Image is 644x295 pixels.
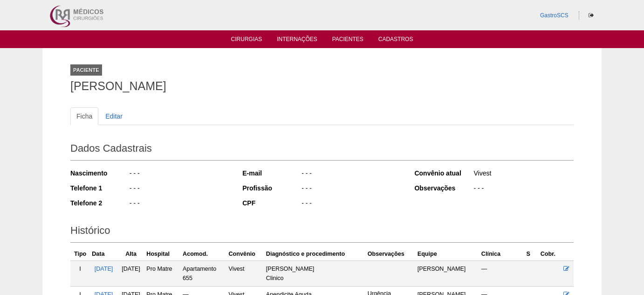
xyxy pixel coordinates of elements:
[129,169,230,180] div: - - -
[242,169,301,178] div: E-mail
[70,183,129,193] div: Telefone 1
[144,260,181,286] td: Pro Matre
[70,198,129,208] div: Telefone 2
[181,247,226,261] th: Acomod.
[70,107,98,125] a: Ficha
[122,266,140,272] span: [DATE]
[242,198,301,208] div: CPF
[540,12,569,19] a: GastroSCS
[242,183,301,193] div: Profissão
[70,139,574,161] h2: Dados Cadastrais
[70,64,102,76] div: Paciente
[332,36,363,45] a: Pacientes
[95,266,113,272] a: [DATE]
[117,247,145,261] th: Alta
[416,260,480,286] td: [PERSON_NAME]
[70,169,129,178] div: Nascimento
[301,198,402,210] div: - - -
[378,36,413,45] a: Cadastros
[414,169,473,178] div: Convênio atual
[539,247,562,261] th: Cobr.
[301,183,402,195] div: - - -
[70,80,574,92] h1: [PERSON_NAME]
[99,107,129,125] a: Editar
[473,169,574,180] div: Vivest
[226,247,264,261] th: Convênio
[70,247,90,261] th: Tipo
[589,13,594,18] i: Sair
[181,260,226,286] td: Apartamento 655
[264,247,366,261] th: Diagnóstico e procedimento
[144,247,181,261] th: Hospital
[473,183,574,195] div: - - -
[301,169,402,180] div: - - -
[70,221,574,243] h2: Histórico
[480,247,525,261] th: Clínica
[416,247,480,261] th: Equipe
[226,260,264,286] td: Vivest
[264,260,366,286] td: [PERSON_NAME] Clinico
[72,264,88,274] div: I
[525,247,539,261] th: S
[277,36,317,45] a: Internações
[231,36,262,45] a: Cirurgias
[90,247,117,261] th: Data
[414,183,473,193] div: Observações
[129,183,230,195] div: - - -
[366,247,416,261] th: Observações
[480,260,525,286] td: —
[129,198,230,210] div: - - -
